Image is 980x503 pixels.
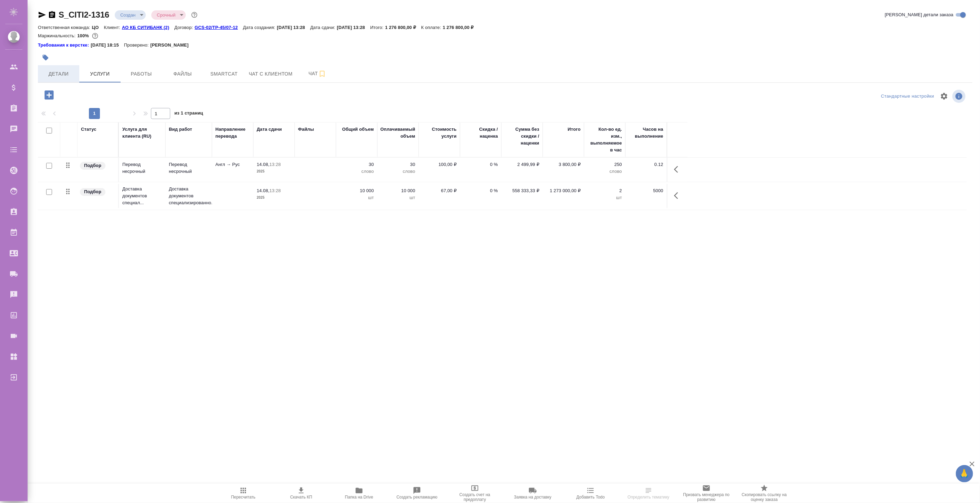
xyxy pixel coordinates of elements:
[290,495,312,500] span: Скачать КП
[38,50,53,65] button: Добавить тэг
[339,194,374,201] p: шт
[677,484,735,503] button: Призвать менеджера по развитию
[546,187,581,194] p: 1 273 000,00 ₽
[588,126,622,154] div: Кол-во ед. изм., выполняемое в час
[118,12,137,18] button: Создан
[269,188,281,193] p: 13:28
[301,69,334,78] span: Чат
[337,25,370,30] p: [DATE] 13:28
[339,187,374,194] p: 10 000
[514,495,551,500] span: Заявка на доставку
[38,33,77,38] p: Маржинальность:
[257,168,291,175] p: 2025
[42,70,75,78] span: Детали
[122,25,174,30] p: АО КБ СИТИБАНК (2)
[38,42,91,49] div: Нажми, чтобы открыть папку с инструкцией
[257,162,269,167] p: 14.08,
[339,161,374,168] p: 30
[381,161,415,168] p: 30
[115,10,146,20] div: Создан
[546,161,581,168] p: 3 800,00 ₽
[83,70,116,78] span: Услуги
[207,70,241,78] span: Smartcat
[956,465,973,482] button: 🙏
[257,194,291,201] p: 2025
[422,187,457,194] p: 67,00 ₽
[381,187,415,194] p: 10 000
[568,126,581,133] div: Итого
[122,161,162,175] p: Перевод несрочный
[231,495,256,500] span: Пересчитать
[155,12,177,18] button: Срочный
[122,186,162,206] p: Доставка документов специал...
[397,495,438,500] span: Создать рекламацию
[576,495,605,500] span: Добавить Todo
[739,492,789,502] span: Скопировать ссылку на оценку заказа
[463,161,498,168] p: 0 %
[381,168,415,175] p: слово
[169,126,192,133] div: Вид работ
[59,10,109,19] a: S_CITI2-1316
[214,484,272,503] button: Пересчитать
[249,70,293,78] span: Чат с клиентом
[463,187,498,194] p: 0 %
[122,24,174,30] a: АО КБ СИТИБАНК (2)
[243,25,277,30] p: Дата создания:
[670,187,686,204] button: Показать кнопки
[625,184,667,208] td: 5000
[385,25,421,30] p: 1 276 800,00 ₽
[670,161,686,178] button: Показать кнопки
[562,484,620,503] button: Добавить Todo
[215,126,250,140] div: Направление перевода
[81,126,96,133] div: Статус
[257,188,269,193] p: 14.08,
[421,25,443,30] p: К оплате:
[125,70,158,78] span: Работы
[345,495,373,500] span: Папка на Drive
[318,70,326,78] svg: Подписаться
[505,126,539,147] div: Сумма без скидки / наценки
[38,11,46,19] button: Скопировать ссылку для ЯМессенджера
[682,492,731,502] span: Призвать менеджера по развитию
[169,161,208,175] p: Перевод несрочный
[504,484,562,503] button: Заявка на доставку
[298,126,314,133] div: Файлы
[124,42,151,49] p: Проверено:
[388,484,446,503] button: Создать рекламацию
[174,25,195,30] p: Договор:
[380,126,415,140] div: Оплачиваемый объем
[91,31,100,40] button: 0.00 RUB;
[879,91,936,102] div: split button
[505,187,539,194] p: 558 333,33 ₽
[166,70,199,78] span: Файлы
[463,126,498,140] div: Скидка / наценка
[77,33,91,38] p: 100%
[169,186,208,206] p: Доставка документов специализированно...
[330,484,388,503] button: Папка на Drive
[84,162,101,169] p: Подбор
[92,25,104,30] p: ЦО
[122,126,162,140] div: Услуга для клиента (RU)
[40,88,59,102] button: Добавить услугу
[450,492,500,502] span: Создать счет на предоплату
[446,484,504,503] button: Создать счет на предоплату
[195,25,243,30] p: GCS-02/TP-45/07-12
[381,194,415,201] p: шт
[735,484,793,503] button: Скопировать ссылку на оценку заказа
[952,90,967,103] span: Посмотреть информацию
[269,162,281,167] p: 13:28
[588,187,622,194] p: 2
[150,42,194,49] p: [PERSON_NAME]
[588,194,622,201] p: шт
[190,10,199,19] button: Доп статусы указывают на важность/срочность заказа
[627,495,669,500] span: Определить тематику
[443,25,479,30] p: 1 276 800,00 ₽
[272,484,330,503] button: Скачать КП
[104,25,122,30] p: Клиент:
[38,42,91,49] a: Требования к верстке:
[215,161,250,168] p: Англ → Рус
[625,158,667,182] td: 0.12
[84,188,101,195] p: Подбор
[422,161,457,168] p: 100,00 ₽
[257,126,282,133] div: Дата сдачи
